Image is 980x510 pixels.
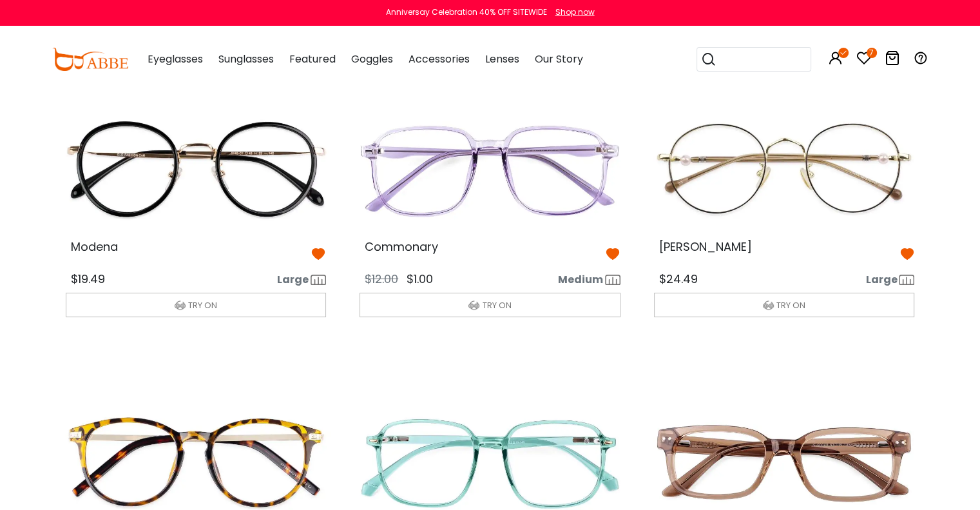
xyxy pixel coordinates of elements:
span: TRY ON [482,299,511,311]
span: $24.49 [659,271,698,287]
span: Featured [289,52,336,66]
img: tryon [468,300,479,311]
span: Modena [71,239,118,255]
span: Our Story [535,52,583,66]
span: Sunglasses [218,52,274,66]
span: $19.49 [71,271,105,287]
span: Large [277,272,309,288]
img: size ruler [605,275,620,285]
button: TRY ON [654,293,915,317]
img: tryon [763,300,774,311]
img: tryon [175,300,186,311]
img: abbeglasses.com [52,48,128,71]
div: Anniversay Celebration 40% OFF SITEWIDE [386,6,547,18]
div: Shop now [555,6,595,18]
span: Accessories [408,52,470,66]
span: Eyeglasses [148,52,203,66]
img: size ruler [311,275,326,285]
span: $1.00 [407,271,433,287]
a: 7 [856,53,872,68]
span: Medium [558,272,603,288]
span: TRY ON [188,299,217,311]
div: BOGO [654,84,718,120]
span: Goggles [351,52,393,66]
span: [PERSON_NAME] [659,239,752,255]
span: $12.00 [365,271,398,287]
span: Lenses [485,52,519,66]
span: TRY ON [776,299,805,311]
button: TRY ON [360,293,620,317]
span: Large [865,272,897,288]
a: Shop now [549,6,595,17]
i: 7 [867,48,877,58]
img: size ruler [899,275,914,285]
button: TRY ON [66,293,327,317]
span: Commonary [365,239,438,255]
